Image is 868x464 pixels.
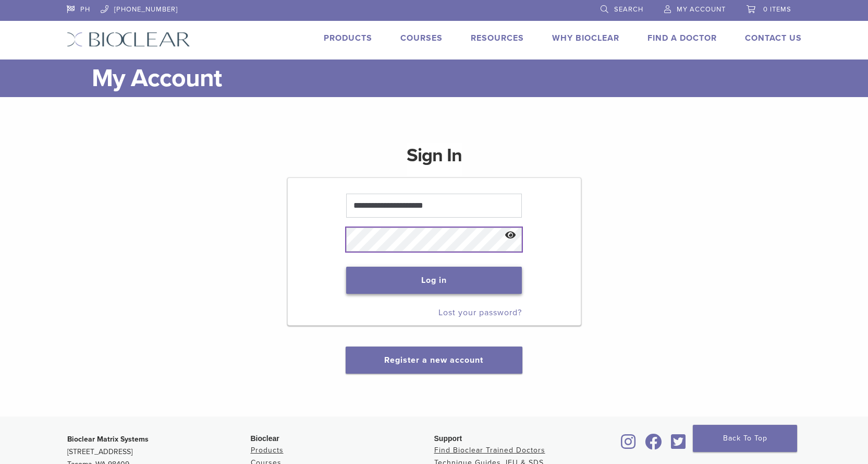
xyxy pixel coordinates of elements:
[499,222,522,249] button: Show password
[251,434,279,443] span: Bioclear
[67,435,149,444] strong: Bioclear Matrix Systems
[251,446,284,455] a: Products
[400,33,443,43] a: Courses
[324,33,372,43] a: Products
[434,446,545,455] a: Find Bioclear Trained Doctors
[677,5,726,14] span: My Account
[552,33,619,43] a: Why Bioclear
[434,434,462,443] span: Support
[763,5,791,14] span: 0 items
[642,440,666,450] a: Bioclear
[693,425,797,452] a: Back To Top
[471,33,524,43] a: Resources
[438,307,522,318] a: Lost your password?
[67,32,190,47] img: Bioclear
[346,267,522,294] button: Log in
[346,347,522,374] button: Register a new account
[618,440,640,450] a: Bioclear
[668,440,690,450] a: Bioclear
[384,355,483,365] a: Register a new account
[407,143,462,176] h1: Sign In
[647,33,717,43] a: Find A Doctor
[745,33,802,43] a: Contact Us
[614,5,643,14] span: Search
[92,60,802,97] h1: My Account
